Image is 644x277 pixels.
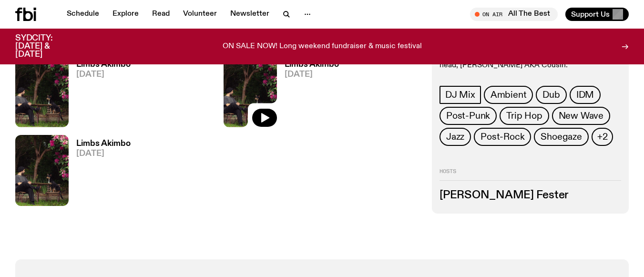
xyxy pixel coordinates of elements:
[61,8,105,21] a: Schedule
[571,10,610,19] span: Support Us
[470,8,558,21] button: On AirAll The Best
[15,135,69,206] img: Jackson sits at an outdoor table, legs crossed and gazing at a black and brown dog also sitting a...
[559,111,603,121] span: New Wave
[15,34,76,59] h3: SYDCITY: [DATE] & [DATE]
[542,90,560,100] span: Dub
[570,86,601,104] a: IDM
[277,61,339,127] a: Limbs Akimbo[DATE]
[440,128,471,146] a: Jazz
[491,90,527,100] span: Ambient
[440,190,621,200] h3: [PERSON_NAME] Fester
[446,111,490,121] span: Post-Punk
[541,132,582,142] span: Shoegaze
[446,132,464,142] span: Jazz
[576,90,594,100] span: IDM
[285,61,339,69] h3: Limbs Akimbo
[146,8,175,21] a: Read
[69,140,131,206] a: Limbs Akimbo[DATE]
[69,61,131,127] a: Limbs Akimbo[DATE]
[225,8,275,21] a: Newsletter
[285,71,339,79] span: [DATE]
[76,140,131,148] h3: Limbs Akimbo
[76,71,131,79] span: [DATE]
[76,61,131,69] h3: Limbs Akimbo
[440,169,621,180] h2: Hosts
[506,111,542,121] span: Trip Hop
[474,128,531,146] a: Post-Rock
[534,128,588,146] a: Shoegaze
[445,90,475,100] span: DJ Mix
[107,8,144,21] a: Explore
[440,86,481,104] a: DJ Mix
[597,132,608,142] span: +2
[536,86,566,104] a: Dub
[484,86,533,104] a: Ambient
[440,107,497,125] a: Post-Punk
[177,8,223,21] a: Volunteer
[565,8,629,21] button: Support Us
[592,128,613,146] button: +2
[76,150,131,158] span: [DATE]
[15,56,69,127] img: Jackson sits at an outdoor table, legs crossed and gazing at a black and brown dog also sitting a...
[224,56,277,127] img: Jackson sits at an outdoor table, legs crossed and gazing at a black and brown dog also sitting a...
[223,42,422,51] p: ON SALE NOW! Long weekend fundraiser & music festival
[500,107,549,125] a: Trip Hop
[552,107,610,125] a: New Wave
[480,132,524,142] span: Post-Rock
